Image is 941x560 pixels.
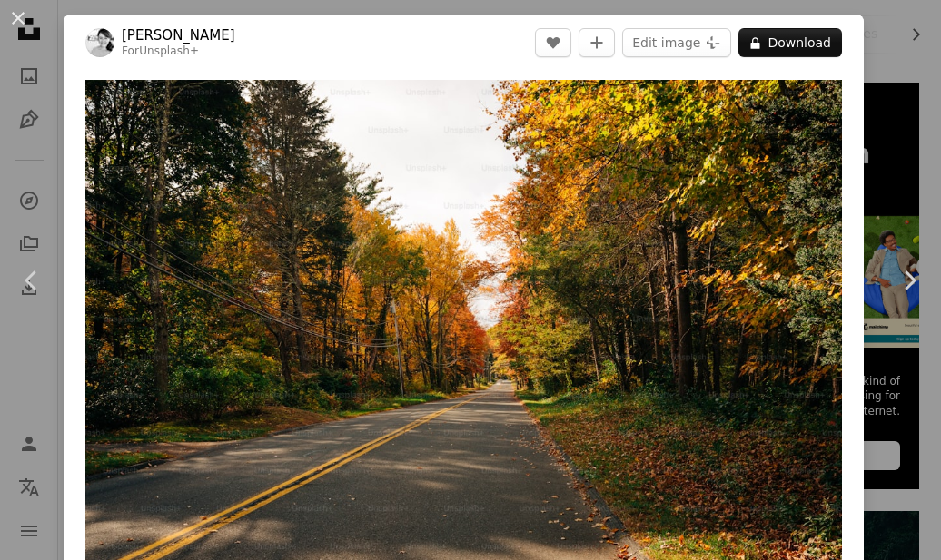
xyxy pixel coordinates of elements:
[738,28,842,57] button: Download
[535,28,571,57] button: Like
[579,28,615,57] button: Add to Collection
[139,44,199,57] a: Unsplash+
[122,26,235,44] a: [PERSON_NAME]
[622,28,731,57] button: Edit image
[122,44,235,59] div: For
[877,193,941,368] a: Next
[85,28,114,57] img: Go to Natalie Behn's profile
